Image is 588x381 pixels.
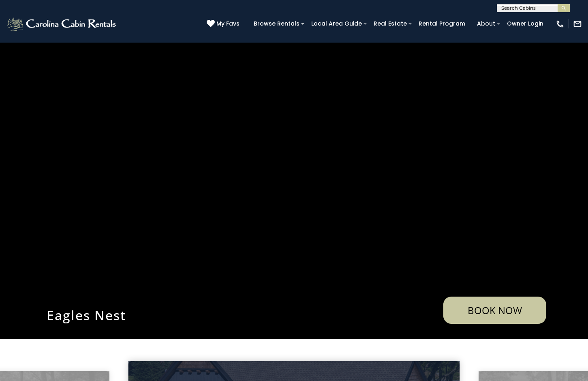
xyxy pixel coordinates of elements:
[41,306,332,324] h1: Eagles Nest
[207,19,242,28] a: My Favs
[443,297,546,324] a: Book Now
[556,19,564,28] img: phone-regular-white.png
[473,17,499,30] a: About
[573,19,582,28] img: mail-regular-white.png
[415,17,469,30] a: Rental Program
[370,17,411,30] a: Real Estate
[503,17,547,30] a: Owner Login
[6,16,118,32] img: White-1-2.png
[250,17,304,30] a: Browse Rentals
[307,17,366,30] a: Local Area Guide
[216,19,239,28] span: My Favs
